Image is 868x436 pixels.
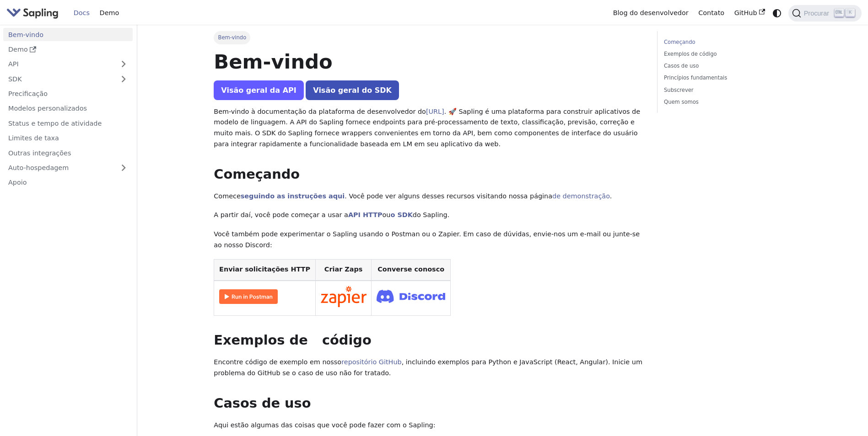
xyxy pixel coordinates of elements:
a: SDK [3,72,114,85]
a: Demo [95,6,124,20]
h2: Exemplos de código [214,332,644,349]
a: Subscrever [664,86,788,95]
img: Correr no carteiro [219,289,278,304]
a: Bem-vindo [3,28,133,41]
th: Enviar solicitações HTTP [214,259,315,281]
button: Alternar entre o modo escuro e claro (atualmente modo de sistema) [770,6,783,20]
a: Modelos personalizados [3,102,133,115]
a: seguindo as instruções aqui [241,192,345,200]
a: Outras integrações [3,146,133,160]
a: Status e tempo de atividade [3,117,133,130]
a: Docs [69,6,95,20]
a: Quem somos [664,98,788,106]
font: Demo [8,45,28,53]
p: Aqui estão algumas das coisas que você pode fazer com o Sapling: [214,420,644,431]
p: Você também pode experimentar o Sapling usando o Postman ou o Zapier. Em caso de dúvidas, envie-n... [214,229,644,251]
p: Encontre código de exemplo em nosso , incluindo exemplos para Python e JavaScript (React, Angular... [214,357,644,379]
a: Sapling.ai [6,6,62,20]
a: Auto-hospedagem [3,161,133,175]
a: API HTTP [348,211,383,218]
a: Precificação [3,87,133,101]
button: Expandir a categoria da barra lateral 'SDK' [114,72,133,85]
a: Exemplos de código [664,50,788,58]
p: A partir daí, você pode começar a usar a ou do Sapling. [214,210,644,221]
a: [URL] [426,108,444,115]
a: API [3,58,114,71]
span: Bem-vindo [214,31,250,44]
a: o SDK [390,211,412,218]
a: Começando [664,38,788,47]
a: Blog do desenvolvedor [608,6,694,20]
h2: Começando [214,166,644,183]
th: Converse conosco [372,259,451,281]
h1: Bem-vindo [214,49,644,74]
th: Criar Zaps [315,259,372,281]
a: repositório GitHub [341,358,402,366]
img: Conecte-se no Zapier [321,286,367,307]
span: Procurar [801,10,835,17]
a: Limites de taxa [3,132,133,145]
a: Contato [693,6,729,20]
a: Visão geral da API [214,80,303,100]
font: GitHub [734,9,757,16]
a: GitHub [729,6,770,20]
nav: Farinha de rosca [214,31,644,44]
img: Junte-se ao Discord [377,287,445,306]
button: Expandir categoria da barra lateral 'API' [114,58,133,71]
a: Visão geral do SDK [306,80,399,100]
img: Sapling.ai [6,6,59,20]
a: Princípios fundamentais [664,74,788,82]
a: de demonstração [552,192,610,200]
kbd: K [846,9,855,17]
a: Demo [3,43,133,56]
a: Casos de uso [664,62,788,70]
p: Comece . Você pode ver alguns desses recursos visitando nossa página . [214,191,644,202]
h2: Casos de uso [214,395,644,412]
p: Bem-vindo à documentação da plataforma de desenvolvedor do . 🚀 Sapling é uma plataforma para cons... [214,106,644,150]
button: Pesquisar (Ctrl+K) [788,5,862,21]
a: Apoio [3,176,133,189]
